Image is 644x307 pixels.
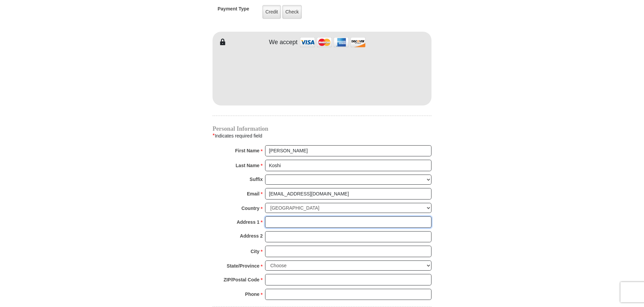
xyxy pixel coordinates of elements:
[224,275,260,284] strong: ZIP/Postal Code
[262,5,281,19] label: Credit
[227,261,259,271] strong: State/Province
[282,5,302,19] label: Check
[245,289,260,299] strong: Phone
[213,131,431,140] div: Indicates required field
[235,146,259,155] strong: First Name
[241,204,260,213] strong: Country
[250,175,263,184] strong: Suffix
[269,39,298,46] h4: We accept
[299,35,366,50] img: credit cards accepted
[237,217,260,227] strong: Address 1
[236,161,260,170] strong: Last Name
[247,189,259,198] strong: Email
[218,6,249,15] h5: Payment Type
[240,231,263,241] strong: Address 2
[213,126,431,131] h4: Personal Information
[251,247,259,256] strong: City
